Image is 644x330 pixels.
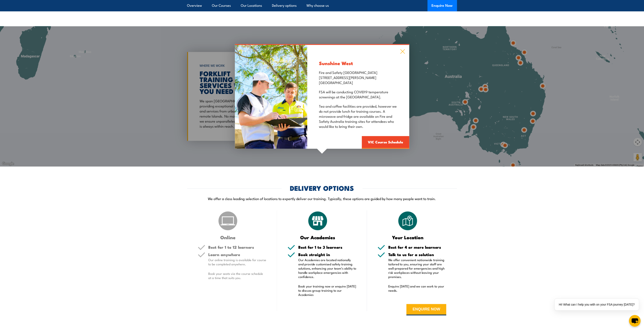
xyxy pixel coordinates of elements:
p: We offer convenient nationwide training tailored to you, ensuring your staff are well-prepared fo... [388,258,446,279]
h5: Best for 1 to 12 learners [208,245,267,249]
p: Enquire [DATE] and we can work to your needs. [388,284,446,293]
h2: DELIVERY OPTIONS [290,185,354,191]
p: We offer a class leading selection of locations to expertly deliver our training. Typically, thes... [187,196,457,201]
h3: Sunshine West [319,61,398,66]
h5: Best for 1 to 3 learners [298,245,356,249]
p: Book your seats via the course schedule at a time that suits you. [208,271,267,280]
h5: Book straight in [298,253,356,257]
p: Tea and coffee facilities are provided, however we do not provide lunch for training courses. A m... [319,104,398,129]
h3: Our Academies [288,235,348,240]
h5: Talk to us for a solution [388,253,446,257]
p: Book your training now or enquire [DATE] to discuss group training to our Academies [298,284,356,297]
button: chat-button [629,315,641,327]
h3: Your Location [378,235,438,240]
h5: Learn anywhere [208,253,267,257]
div: Hi! What can I help you with on your FSA journey [DATE]? [555,299,639,310]
h5: Best for 4 or more learners [388,245,446,249]
button: ENQUIRE NOW [406,304,446,315]
h3: Online [198,235,258,240]
p: Fire and Safety [GEOGRAPHIC_DATA] [STREET_ADDRESS][PERSON_NAME] [GEOGRAPHIC_DATA] [319,70,398,85]
p: Our Academies are located nationally and provide customised safety training solutions, enhancing ... [298,258,356,279]
a: VIC Course Schedule [362,136,409,149]
p: Our online training is available for course to be completed anywhere. [208,258,267,266]
p: FSA will be conducting COVID19 temperature screenings at the [GEOGRAPHIC_DATA]. [319,89,398,99]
